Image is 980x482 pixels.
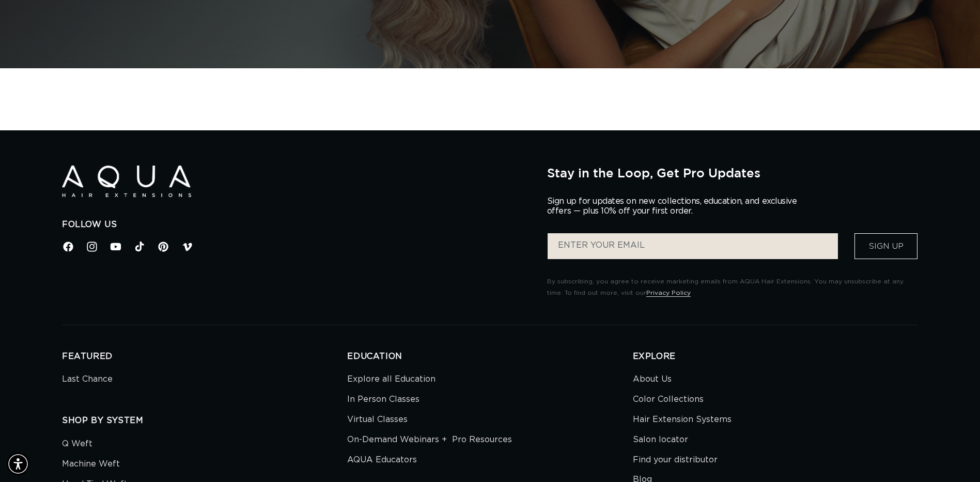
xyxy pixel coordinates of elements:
[62,372,113,389] a: Last Chance
[548,233,838,259] input: ENTER YOUR EMAIL
[854,233,917,259] button: Sign Up
[347,351,632,362] h2: EDUCATION
[62,436,92,454] a: Q Weft
[347,389,419,410] a: In Person Classes
[633,389,704,410] a: Color Collections
[62,351,347,362] h2: FEATURED
[928,432,980,482] iframe: Chat Widget
[62,165,191,197] img: Aqua Hair Extensions
[547,165,918,180] h2: Stay in the Loop, Get Pro Updates
[633,450,718,470] a: Find your distributor
[62,415,347,426] h2: SHOP BY SYSTEM
[347,372,435,389] a: Explore all Education
[547,197,805,216] p: Sign up for updates on new collections, education, and exclusive offers — plus 10% off your first...
[633,372,672,389] a: About Us
[347,410,408,430] a: Virtual Classes
[347,430,512,450] a: On-Demand Webinars + Pro Resources
[7,453,29,475] div: Accessibility Menu
[928,432,980,482] div: 聊天小组件
[633,351,918,362] h2: EXPLORE
[633,410,732,430] a: Hair Extension Systems
[62,219,532,230] h2: Follow Us
[646,290,691,296] a: Privacy Policy
[347,450,417,470] a: AQUA Educators
[633,430,688,450] a: Salon locator
[547,276,918,298] p: By subscribing, you agree to receive marketing emails from AQUA Hair Extensions. You may unsubscr...
[62,454,120,474] a: Machine Weft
